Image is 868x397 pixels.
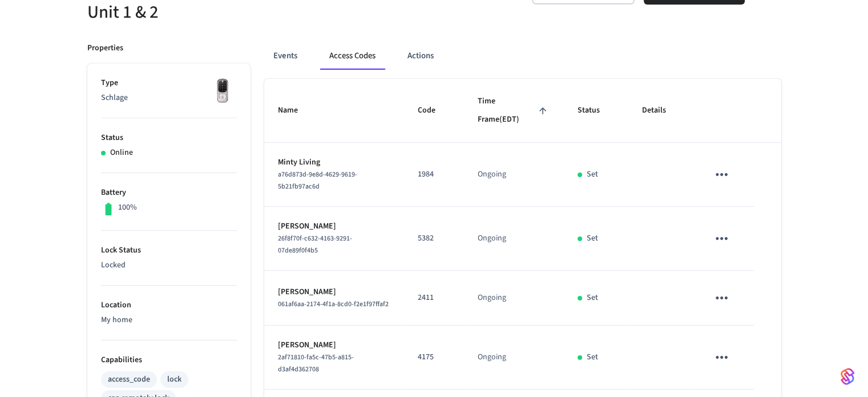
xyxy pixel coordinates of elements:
p: Location [101,299,237,311]
button: Events [264,42,306,70]
img: Yale Assure Touchscreen Wifi Smart Lock, Satin Nickel, Front [208,77,237,106]
span: Status [578,102,615,119]
span: Details [642,102,681,119]
p: Battery [101,187,237,199]
p: 5382 [418,232,450,244]
p: Properties [87,42,123,54]
button: Actions [398,42,443,70]
p: 100% [118,202,137,214]
p: 4175 [418,351,450,363]
p: Set [587,292,598,304]
span: Time Frame(EDT) [478,93,551,129]
p: [PERSON_NAME] [278,339,390,351]
td: Ongoing [464,271,564,326]
p: Online [110,147,133,159]
p: Set [587,169,598,181]
img: SeamLogoGradient.69752ec5.svg [841,367,854,386]
p: Type [101,77,237,89]
p: Schlage [101,92,237,104]
td: Ongoing [464,143,564,207]
div: ant example [264,42,781,70]
p: Set [587,232,598,244]
p: Minty Living [278,157,390,169]
p: Capabilities [101,354,237,366]
p: Status [101,132,237,144]
p: 1984 [418,169,450,181]
span: Name [278,102,313,119]
p: Set [587,351,598,363]
p: My home [101,314,237,326]
td: Ongoing [464,326,564,390]
span: 2af71810-fa5c-47b5-a815-d3af4d362708 [278,352,354,374]
p: [PERSON_NAME] [278,220,390,232]
p: [PERSON_NAME] [278,286,390,298]
span: a76d873d-9e8d-4629-9619-5b21fb97ac6d [278,170,357,191]
div: lock [167,374,181,386]
p: Locked [101,259,237,271]
div: access_code [108,374,150,386]
span: 061af6aa-2174-4f1a-8cd0-f2e1f97ffaf2 [278,299,389,309]
p: Lock Status [101,244,237,256]
td: Ongoing [464,207,564,271]
p: 2411 [418,292,450,304]
span: 26f8f70f-c632-4163-9291-07de89f0f4b5 [278,234,352,255]
button: Access Codes [320,42,385,70]
span: Code [418,102,450,119]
